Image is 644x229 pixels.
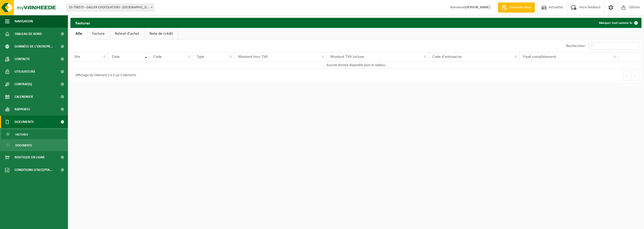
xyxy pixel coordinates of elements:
span: Code [153,55,162,59]
span: Factures [15,130,28,139]
span: Calendrier [15,90,33,103]
a: Demande devis [498,3,535,13]
span: Tableau de bord [15,28,42,40]
a: Alle [70,28,87,39]
button: Next [631,71,639,81]
span: Boutique en ligne [15,151,45,164]
a: Relevé d'achat [110,28,144,39]
span: Payé complètement [523,55,556,59]
div: Affichage de l'élément 0 à 0 sur 0 éléments [73,71,136,80]
span: Code d'entreprise [432,55,462,59]
span: Contrat(s) [15,78,32,90]
a: Documents [1,140,67,150]
a: Factures [1,129,67,139]
span: Contacts [15,53,30,65]
span: Site [74,55,80,59]
span: Documents [15,116,34,128]
label: Rechercher: [566,44,586,48]
span: Utilisateurs [15,65,35,78]
span: Données de l'entrepr... [15,40,53,53]
strong: [PERSON_NAME] [465,6,490,9]
a: Note de crédit [144,28,178,39]
span: Conditions d'accepta... [15,164,53,176]
span: Documents [15,141,32,150]
span: 10-798573 - GALLER CHOCOLATIERS - VAUX-SOUS-CHÈVREMONT [66,4,154,11]
span: Date [112,55,120,59]
span: Montant hors TVA [238,55,268,59]
span: Montant TVA incluse [330,55,364,59]
span: Demande devis [508,5,532,10]
h2: Factures [70,18,95,28]
button: Previous [623,71,631,81]
span: Rapports [15,103,30,116]
a: Facture [87,28,110,39]
span: Navigation [15,15,33,28]
span: 10-798573 - GALLER CHOCOLATIERS - VAUX-SOUS-CHÈVREMONT [67,4,154,11]
button: Marquer tout comme lu [595,18,641,28]
span: Type [197,55,204,59]
td: Aucune donnée disponible dans le tableau [70,62,641,69]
